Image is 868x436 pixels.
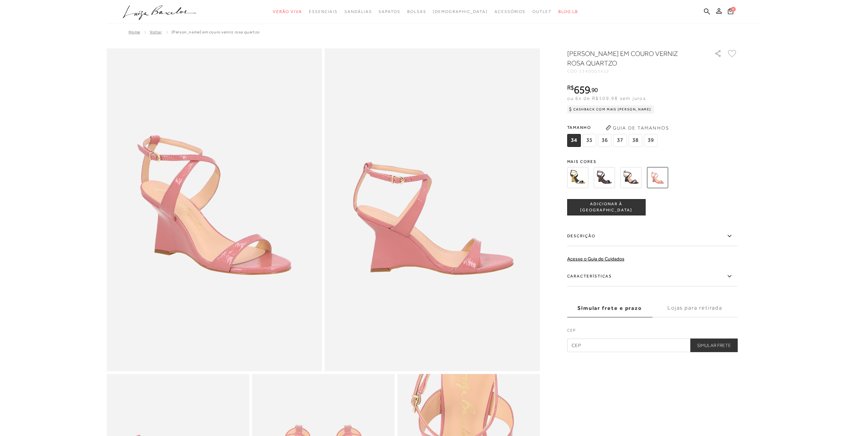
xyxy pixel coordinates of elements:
[407,5,426,18] a: noSubCategoriesText
[583,134,596,147] span: 35
[567,122,659,133] span: Tamanho
[567,299,652,317] label: Simular frete e prazo
[495,9,526,14] span: Acessórios
[567,105,654,114] div: Cashback com Mais [PERSON_NAME]
[150,30,162,34] a: Voltar
[309,5,338,18] a: noSubCategoriesText
[567,267,738,286] label: Características
[590,87,598,93] i: ,
[129,30,140,34] a: Home
[594,167,615,188] img: SANDÁLIA ANABELA EM COURO VERNIZ CAFÉ
[532,5,551,18] a: noSubCategoriesText
[407,9,426,14] span: Bolsas
[567,95,646,101] span: ou 6x de R$109,98 sem juros
[379,9,400,14] span: Sapatos
[613,134,627,147] span: 37
[567,85,574,91] i: R$
[731,7,736,12] span: 0
[567,339,738,352] input: CEP
[690,339,738,352] button: Simular Frete
[567,256,624,261] a: Acesse o Guia de Cuidados
[591,86,598,93] span: 90
[568,201,645,213] span: ADICIONAR À [GEOGRAPHIC_DATA]
[567,167,588,188] img: SANDÁLIA ANABELA COBRA PRATA E OURO
[726,7,735,17] button: 0
[652,299,738,317] label: Lojas para retirada
[620,167,642,188] img: SANDÁLIA ANABELA EM COURO VERNIZ PRETO
[647,167,668,188] img: SANDÁLIA ANABELA EM COURO VERNIZ ROSA QUARTZO
[603,122,672,133] button: Guia de Tamanhos
[379,5,400,18] a: noSubCategoriesText
[495,5,526,18] a: noSubCategoriesText
[433,5,488,18] a: noSubCategoriesText
[172,30,260,34] span: [PERSON_NAME] EM COURO VERNIZ ROSA QUARTZO
[629,134,642,147] span: 38
[344,9,372,14] span: Sandálias
[532,9,551,14] span: Outlet
[567,49,695,68] h1: [PERSON_NAME] EM COURO VERNIZ ROSA QUARTZO
[558,5,578,18] a: BLOG LB
[567,160,738,164] span: Mais cores
[558,9,578,14] span: BLOG LB
[273,9,302,14] span: Verão Viva
[325,48,540,371] img: image
[598,134,612,147] span: 36
[567,69,704,73] div: CÓD:
[273,5,302,18] a: noSubCategoriesText
[574,84,590,96] span: 659
[344,5,372,18] a: noSubCategoriesText
[644,134,658,147] span: 39
[567,134,581,147] span: 34
[309,9,338,14] span: Essenciais
[107,48,322,371] img: image
[567,226,738,246] label: Descrição
[433,9,488,14] span: [DEMOGRAPHIC_DATA]
[579,69,609,74] span: 1340003612
[567,327,738,337] label: CEP
[567,199,646,215] button: ADICIONAR À [GEOGRAPHIC_DATA]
